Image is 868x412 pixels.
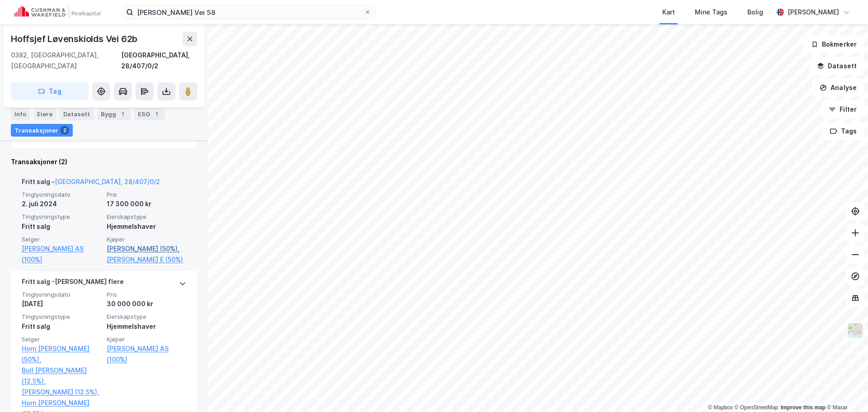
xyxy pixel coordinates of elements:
span: Eierskapstype [107,213,186,221]
div: 2. juli 2024 [22,199,101,209]
a: OpenStreetMap [735,404,778,411]
span: Tinglysningstype [22,213,101,221]
span: Pris [107,291,186,298]
button: Tag [11,82,89,100]
div: Hjemmelshaver [107,321,186,332]
a: [PERSON_NAME] (12.5%), [22,387,101,398]
div: [PERSON_NAME] [788,7,839,18]
span: Pris [107,191,186,199]
div: Transaksjoner (2) [11,156,197,167]
span: Selger [22,336,101,343]
div: 17 300 000 kr [107,199,186,209]
button: Bokmerker [803,35,864,53]
div: ESG [134,108,165,120]
div: Fritt salg - [22,176,160,191]
div: Bygg [97,108,131,120]
div: [DATE] [22,298,101,309]
a: [PERSON_NAME] AS (100%) [107,343,186,365]
span: Tinglysningsdato [22,191,101,199]
a: Improve this map [781,404,826,411]
div: Fritt salg - [PERSON_NAME] flere [22,276,124,291]
div: Hoffsjef Løvenskiolds Vei 62b [11,32,139,46]
span: Tinglysningsdato [22,291,101,298]
div: Mine Tags [695,7,727,18]
div: 0382, [GEOGRAPHIC_DATA], [GEOGRAPHIC_DATA] [11,50,121,71]
span: Kjøper [107,236,186,243]
a: [PERSON_NAME] E (50%) [107,254,186,265]
div: Info [11,108,30,120]
a: [PERSON_NAME] AS (100%) [22,243,101,265]
div: 1 [152,109,161,118]
a: Horn [PERSON_NAME] (50%), [22,343,101,365]
input: Søk på adresse, matrikkel, gårdeiere, leietakere eller personer [133,5,364,19]
div: 2 [60,126,69,135]
iframe: Chat Widget [823,369,868,412]
button: Datasett [809,57,864,75]
a: [PERSON_NAME] (50%), [107,243,186,254]
span: Eierskapstype [107,313,186,321]
a: Bull [PERSON_NAME] (12.5%), [22,365,101,387]
img: cushman-wakefield-realkapital-logo.202ea83816669bd177139c58696a8fa1.svg [14,6,100,19]
img: Z [847,322,864,339]
div: Kart [662,7,675,18]
button: Filter [821,100,864,118]
div: [GEOGRAPHIC_DATA], 28/407/0/2 [121,50,197,71]
button: Tags [822,122,864,140]
a: [GEOGRAPHIC_DATA], 28/407/0/2 [55,178,160,185]
div: Kontrollprogram for chat [823,369,868,412]
button: Analyse [812,79,864,97]
div: 30 000 000 kr [107,298,186,309]
div: Datasett [60,108,94,120]
div: Hjemmelshaver [107,221,186,232]
div: Fritt salg [22,221,101,232]
a: Mapbox [708,404,733,411]
div: Eiere [33,108,56,120]
span: Kjøper [107,336,186,343]
div: 1 [118,109,127,118]
div: Transaksjoner [11,124,73,137]
span: Selger [22,236,101,243]
div: Fritt salg [22,321,101,332]
span: Tinglysningstype [22,313,101,321]
div: Bolig [747,7,763,18]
